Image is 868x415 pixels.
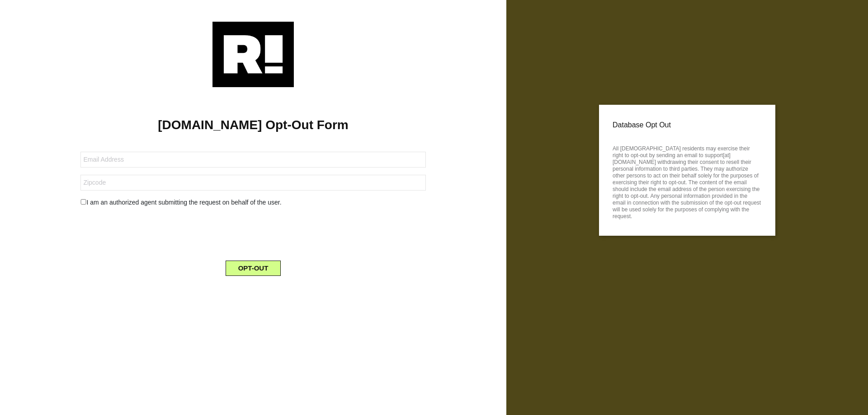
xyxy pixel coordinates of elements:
p: All [DEMOGRAPHIC_DATA] residents may exercise their right to opt-out by sending an email to suppo... [613,143,762,220]
p: Database Opt Out [613,118,762,132]
input: Email Address [80,152,425,168]
iframe: reCAPTCHA [184,214,322,250]
img: Retention.com [212,22,294,87]
h1: [DOMAIN_NAME] Opt-Out Form [14,117,493,133]
button: OPT-OUT [226,261,281,276]
input: Zipcode [80,175,425,191]
div: I am an authorized agent submitting the request on behalf of the user. [74,198,432,207]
